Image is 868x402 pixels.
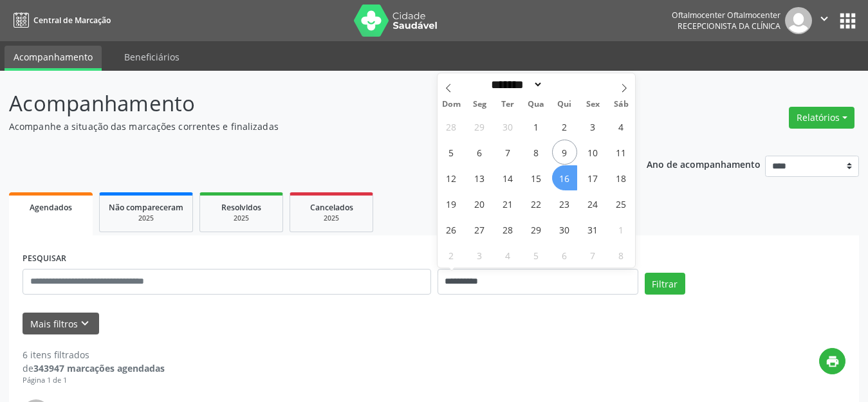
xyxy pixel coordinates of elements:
span: Outubro 27, 2025 [467,217,492,242]
span: Sáb [607,100,635,109]
span: Agendados [30,202,72,213]
span: Outubro 20, 2025 [467,191,492,216]
span: Novembro 7, 2025 [580,242,605,268]
span: Setembro 30, 2025 [495,114,521,139]
span: Sex [578,100,607,109]
span: Novembro 5, 2025 [524,242,549,268]
span: Qua [522,100,550,109]
button:  [812,7,836,34]
div: 2025 [109,214,183,223]
span: Novembro 8, 2025 [609,242,634,268]
button: Relatórios [789,107,854,129]
span: Outubro 17, 2025 [580,165,605,190]
span: Outubro 15, 2025 [524,165,549,190]
span: Cancelados [310,202,353,213]
span: Outubro 25, 2025 [609,191,634,216]
input: Year [543,78,586,91]
span: Recepcionista da clínica [678,21,780,32]
span: Novembro 1, 2025 [609,217,634,242]
span: Outubro 11, 2025 [609,140,634,165]
span: Novembro 3, 2025 [467,242,492,268]
span: Novembro 2, 2025 [439,242,464,268]
div: 2025 [209,214,273,223]
label: PESQUISAR [23,249,66,269]
div: 6 itens filtrados [23,348,165,361]
span: Outubro 1, 2025 [524,114,549,139]
span: Outubro 31, 2025 [580,217,605,242]
span: Outubro 4, 2025 [609,114,634,139]
span: Outubro 7, 2025 [495,140,521,165]
span: Outubro 23, 2025 [552,191,577,216]
span: Setembro 28, 2025 [439,114,464,139]
strong: 343947 marcações agendadas [33,362,165,374]
span: Dom [438,100,466,109]
span: Outubro 18, 2025 [609,165,634,190]
div: Página 1 de 1 [23,375,165,386]
span: Outubro 26, 2025 [439,217,464,242]
span: Outubro 22, 2025 [524,191,549,216]
span: Outubro 28, 2025 [495,217,521,242]
span: Outubro 29, 2025 [524,217,549,242]
span: Outubro 12, 2025 [439,165,464,190]
button: print [819,348,845,374]
i: print [826,354,840,369]
button: Mais filtroskeyboard_arrow_down [23,313,99,335]
span: Outubro 6, 2025 [467,140,492,165]
span: Outubro 24, 2025 [580,191,605,216]
div: de [23,361,165,375]
span: Qui [550,100,578,109]
div: Oftalmocenter Oftalmocenter [672,10,780,21]
i: keyboard_arrow_down [78,316,92,331]
span: Outubro 9, 2025 [552,140,577,165]
span: Outubro 2, 2025 [552,114,577,139]
a: Acompanhamento [5,46,102,71]
span: Resolvidos [221,202,261,213]
span: Outubro 5, 2025 [439,140,464,165]
p: Acompanhamento [9,87,604,120]
span: Seg [465,100,494,109]
select: Month [487,78,544,91]
p: Acompanhe a situação das marcações correntes e finalizadas [9,120,604,133]
span: Outubro 8, 2025 [524,140,549,165]
span: Outubro 21, 2025 [495,191,521,216]
button: apps [836,10,859,32]
span: Outubro 13, 2025 [467,165,492,190]
span: Outubro 30, 2025 [552,217,577,242]
span: Não compareceram [109,202,183,213]
p: Ano de acompanhamento [647,156,761,172]
span: Outubro 14, 2025 [495,165,521,190]
img: img [785,7,812,34]
div: 2025 [299,214,364,223]
span: Outubro 3, 2025 [580,114,605,139]
span: Setembro 29, 2025 [467,114,492,139]
span: Novembro 4, 2025 [495,242,521,268]
span: Ter [494,100,522,109]
span: Outubro 16, 2025 [552,165,577,190]
a: Central de Marcação [9,10,111,31]
i:  [817,12,831,26]
span: Outubro 19, 2025 [439,191,464,216]
span: Novembro 6, 2025 [552,242,577,268]
span: Central de Marcação [33,15,111,26]
a: Beneficiários [115,46,189,68]
span: Outubro 10, 2025 [580,140,605,165]
button: Filtrar [645,273,685,295]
